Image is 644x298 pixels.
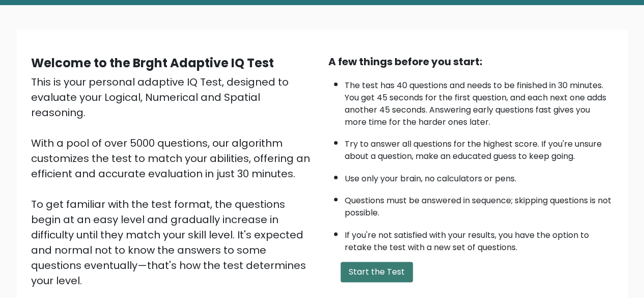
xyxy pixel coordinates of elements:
button: Start the Test [341,262,413,282]
li: Try to answer all questions for the highest score. If you're unsure about a question, make an edu... [345,133,613,162]
li: Questions must be answered in sequence; skipping questions is not possible. [345,189,613,219]
li: The test has 40 questions and needs to be finished in 30 minutes. You get 45 seconds for the firs... [345,74,613,128]
li: If you're not satisfied with your results, you have the option to retake the test with a new set ... [345,224,613,254]
b: Welcome to the Brght Adaptive IQ Test [31,55,274,71]
div: A few things before you start: [328,54,613,69]
li: Use only your brain, no calculators or pens. [345,168,613,185]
